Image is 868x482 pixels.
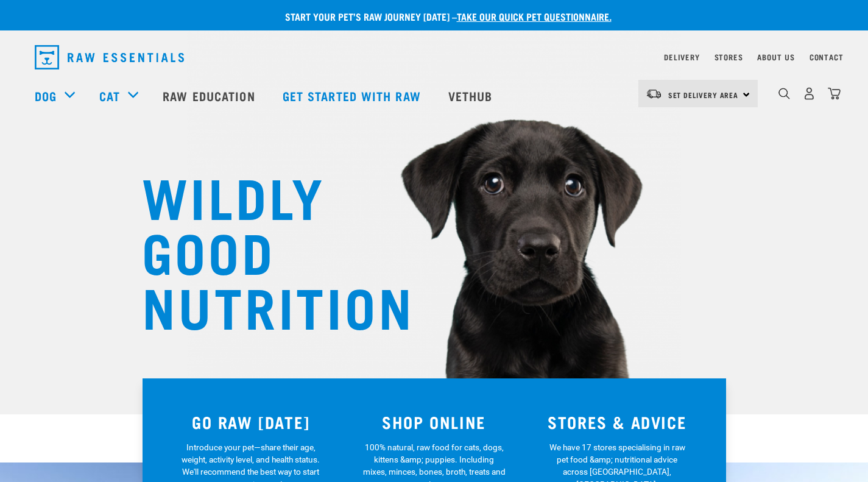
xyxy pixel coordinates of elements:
[668,93,739,97] span: Set Delivery Area
[436,71,508,120] a: Vethub
[270,71,436,120] a: Get started with Raw
[664,55,699,59] a: Delivery
[457,13,612,19] a: take our quick pet questionnaire.
[35,45,184,69] img: Raw Essentials Logo
[142,168,386,332] h1: WILDLY GOOD NUTRITION
[646,88,662,99] img: van-moving.png
[757,55,794,59] a: About Us
[350,413,518,431] h3: SHOP ONLINE
[99,87,120,105] a: Cat
[150,71,270,120] a: Raw Education
[35,87,57,105] a: Dog
[715,55,743,59] a: Stores
[828,87,841,100] img: home-icon@2x.png
[803,87,816,100] img: user.png
[778,88,790,99] img: home-icon-1@2x.png
[533,413,702,431] h3: STORES & ADVICE
[810,55,844,59] a: Contact
[167,413,336,431] h3: GO RAW [DATE]
[25,40,844,74] nav: dropdown navigation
